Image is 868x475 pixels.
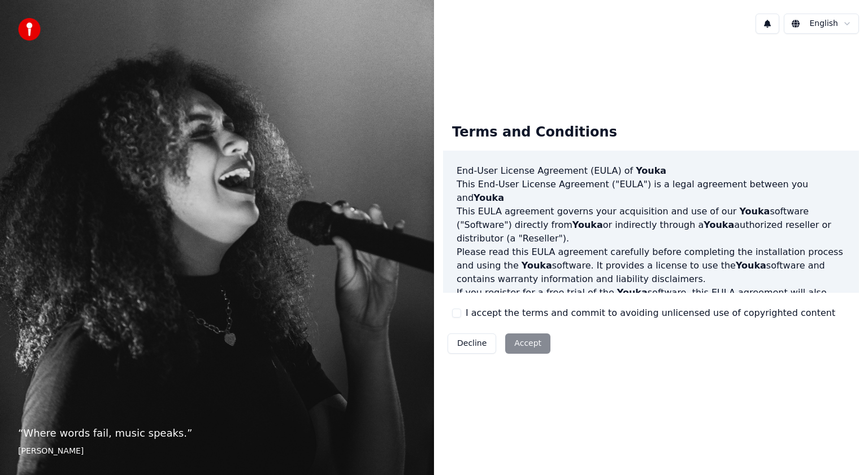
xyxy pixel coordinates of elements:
[457,178,845,205] p: This End-User License Agreement ("EULA") is a legal agreement between you and
[736,260,766,271] span: Youka
[522,260,552,271] span: Youka
[457,205,845,245] p: This EULA agreement governs your acquisition and use of our software ("Software") directly from o...
[474,192,504,203] span: Youka
[457,286,845,340] p: If you register for a free trial of the software, this EULA agreement will also govern that trial...
[704,219,734,230] span: Youka
[739,206,770,217] span: Youka
[18,425,416,441] p: “ Where words fail, music speaks. ”
[18,446,416,457] footer: [PERSON_NAME]
[457,245,845,286] p: Please read this EULA agreement carefully before completing the installation process and using th...
[457,164,845,178] h3: End-User License Agreement (EULA) of
[448,333,496,354] button: Decline
[617,287,648,298] span: Youka
[443,115,626,151] div: Terms and Conditions
[636,165,666,176] span: Youka
[18,18,41,41] img: youka
[572,219,603,230] span: Youka
[466,306,835,320] label: I accept the terms and commit to avoiding unlicensed use of copyrighted content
